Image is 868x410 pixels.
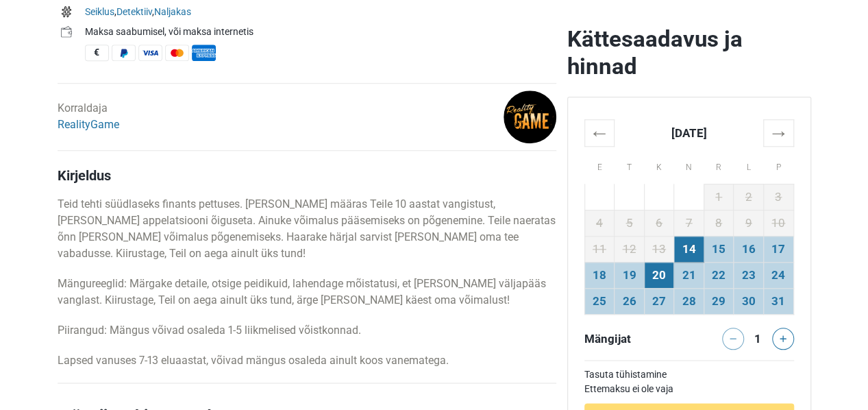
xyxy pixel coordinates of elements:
td: 22 [704,262,734,288]
td: 4 [584,210,615,236]
td: 29 [704,288,734,314]
td: 24 [763,262,793,288]
a: RealityGame [58,118,119,131]
td: 21 [674,262,704,288]
td: 9 [734,210,764,236]
td: 14 [674,236,704,262]
td: 18 [584,262,615,288]
td: 10 [763,210,793,236]
td: 16 [734,236,764,262]
td: 1 [704,184,734,210]
td: 25 [584,288,615,314]
p: Mängureeglid: Märgake detaile, otsige peidikuid, lahendage mõistatusi, et [PERSON_NAME] väljapääs... [58,276,556,309]
td: 20 [644,262,674,288]
td: 13 [644,236,674,262]
td: Ettemaksu ei ole vaja [584,382,794,396]
img: d6baf65e0b240ce1l.png [504,91,556,143]
div: 1 [749,328,766,347]
th: P [763,146,793,184]
td: 3 [763,184,793,210]
td: 28 [674,288,704,314]
td: , , [85,3,556,23]
td: 31 [763,288,793,314]
td: 5 [615,210,645,236]
span: American Express [192,45,216,61]
td: Tasuta tühistamine [584,367,794,382]
a: Seiklus [85,6,114,17]
span: Visa [138,45,162,61]
td: 11 [584,236,615,262]
div: Maksa saabumisel, või maksa internetis [85,25,556,39]
th: R [704,146,734,184]
span: MasterCard [165,45,189,61]
td: 12 [615,236,645,262]
h2: Kättesaadavus ja hinnad [567,25,811,80]
span: Sularaha [85,45,109,61]
td: 2 [734,184,764,210]
td: 8 [704,210,734,236]
div: Korraldaja [58,100,119,133]
td: 19 [615,262,645,288]
p: Lapsed vanuses 7-13 eluaastat, võivad mängus osaleda ainult koos vanematega. [58,352,556,369]
th: T [615,146,645,184]
td: 17 [763,236,793,262]
td: 15 [704,236,734,262]
p: Piirangud: Mängus võivad osaleda 1-5 liikmelised võistkonnad. [58,322,556,339]
th: [DATE] [615,119,764,146]
th: L [734,146,764,184]
h4: Kirjeldus [58,167,556,184]
th: N [674,146,704,184]
span: PayPal [112,45,136,61]
th: → [763,119,793,146]
a: Detektiiv [116,6,152,17]
td: 26 [615,288,645,314]
td: 23 [734,262,764,288]
th: ← [584,119,615,146]
td: 7 [674,210,704,236]
td: 6 [644,210,674,236]
td: 27 [644,288,674,314]
th: E [584,146,615,184]
a: Naljakas [154,6,191,17]
p: Teid tehti süüdlaseks finants pettuses. [PERSON_NAME] määras Teile 10 aastat vangistust, [PERSON_... [58,196,556,262]
div: Mängijat [579,328,689,350]
th: K [644,146,674,184]
td: 30 [734,288,764,314]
